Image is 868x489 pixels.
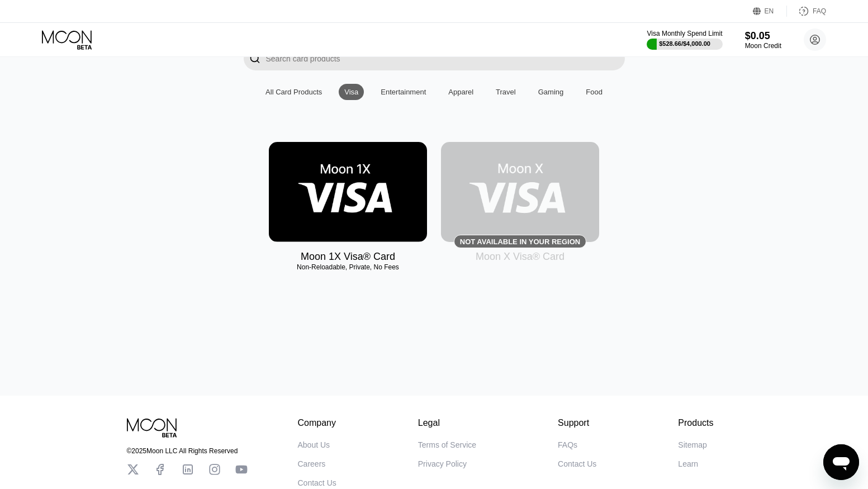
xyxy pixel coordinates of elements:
[823,444,859,480] iframe: Button to launch messaging window
[298,459,326,468] div: Careers
[558,440,577,449] div: FAQs
[476,251,565,263] div: Moon X Visa® Card
[678,440,706,449] div: Sitemap
[418,459,467,468] div: Privacy Policy
[418,440,476,449] div: Terms of Service
[678,459,698,468] div: Learn
[580,84,608,100] div: Food
[558,459,596,468] div: Contact Us
[265,88,322,96] div: All Card Products
[678,418,713,428] div: Products
[375,84,431,100] div: Entertainment
[244,46,266,70] div: 
[586,88,603,96] div: Food
[533,84,570,100] div: Gaming
[765,7,774,15] div: EN
[745,30,781,50] div: $0.05Moon Credit
[460,238,580,246] div: Not available in your region
[538,88,564,96] div: Gaming
[339,84,364,100] div: Visa
[298,478,336,487] div: Contact Us
[558,418,596,428] div: Support
[381,88,426,96] div: Entertainment
[647,30,722,50] div: Visa Monthly Spend Limit$528.66/$4,000.00
[249,52,260,65] div: 
[344,88,358,96] div: Visa
[647,30,722,37] div: Visa Monthly Spend Limit
[418,418,476,428] div: Legal
[448,88,473,96] div: Apparel
[127,447,248,455] div: © 2025 Moon LLC All Rights Reserved
[298,440,330,449] div: About Us
[260,84,328,100] div: All Card Products
[269,263,427,271] div: Non-Reloadable, Private, No Fees
[266,46,625,70] input: Search card products
[745,30,781,42] div: $0.05
[813,7,826,15] div: FAQ
[301,251,395,263] div: Moon 1X Visa® Card
[496,88,516,96] div: Travel
[745,42,781,50] div: Moon Credit
[490,84,521,100] div: Travel
[753,6,787,17] div: EN
[659,40,710,47] div: $528.66 / $4,000.00
[298,418,336,428] div: Company
[443,84,479,100] div: Apparel
[787,6,826,17] div: FAQ
[441,142,599,242] div: Not available in your region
